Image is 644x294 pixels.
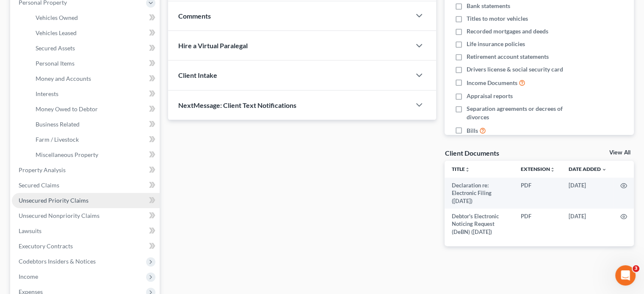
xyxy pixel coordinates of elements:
span: 3 [633,265,639,272]
td: PDF [514,209,562,239]
span: Bank statements [467,2,510,10]
span: Money and Accounts [36,75,91,82]
td: [DATE] [562,178,614,209]
span: Appraisal reports [467,92,513,100]
div: Client Documents [445,148,499,157]
span: Unsecured Priority Claims [19,197,88,204]
span: Secured Claims [19,181,59,189]
a: Date Added expand_more [569,166,607,172]
span: Miscellaneous Property [36,151,98,158]
a: Farm / Livestock [29,132,160,147]
i: unfold_more [464,167,470,172]
span: Hire a Virtual Paralegal [178,41,248,49]
a: Titleunfold_more [451,166,470,172]
span: Lawsuits [19,227,41,234]
span: Codebtors Insiders & Notices [19,258,96,265]
span: Secured Assets [36,44,75,52]
td: [DATE] [562,209,614,239]
iframe: Intercom live chat [615,265,636,286]
a: Money Owed to Debtor [29,102,160,117]
span: Drivers license & social security card [467,65,563,74]
span: Bills [467,126,478,135]
a: Personal Items [29,56,160,71]
a: Secured Assets [29,41,160,56]
a: Vehicles Owned [29,10,160,25]
span: Unsecured Nonpriority Claims [19,212,100,219]
span: Income [19,273,38,280]
span: Recorded mortgages and deeds [467,27,548,36]
span: Executory Contracts [19,242,73,250]
td: PDF [514,178,562,209]
a: Lawsuits [12,223,160,239]
a: Executory Contracts [12,239,160,254]
i: expand_more [602,167,607,172]
a: Extensionunfold_more [521,166,555,172]
a: Miscellaneous Property [29,147,160,162]
span: Comments [178,12,211,20]
a: Money and Accounts [29,71,160,86]
span: Vehicles Leased [36,29,77,36]
td: Debtor's Electronic Noticing Request (DeBN) ([DATE]) [445,209,514,239]
span: Money Owed to Debtor [36,105,98,113]
span: Income Documents [467,79,517,87]
a: Property Analysis [12,162,160,178]
span: Titles to motor vehicles [467,14,528,23]
a: View All [609,150,630,156]
span: Property Analysis [19,166,66,173]
td: Declaration re: Electronic Filing ([DATE]) [445,178,514,209]
span: Life insurance policies [467,40,525,48]
a: Interests [29,86,160,102]
a: Secured Claims [12,178,160,193]
a: Business Related [29,117,160,132]
span: Interests [36,90,58,97]
span: Client Intake [178,71,217,79]
a: Unsecured Nonpriority Claims [12,208,160,223]
span: Retirement account statements [467,52,549,61]
i: unfold_more [550,167,555,172]
a: Unsecured Priority Claims [12,193,160,208]
span: Vehicles Owned [36,14,78,21]
span: NextMessage: Client Text Notifications [178,101,296,109]
span: Farm / Livestock [36,136,79,143]
a: Vehicles Leased [29,25,160,41]
span: Business Related [36,121,80,128]
span: Personal Items [36,60,75,67]
span: Separation agreements or decrees of divorces [467,104,579,121]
